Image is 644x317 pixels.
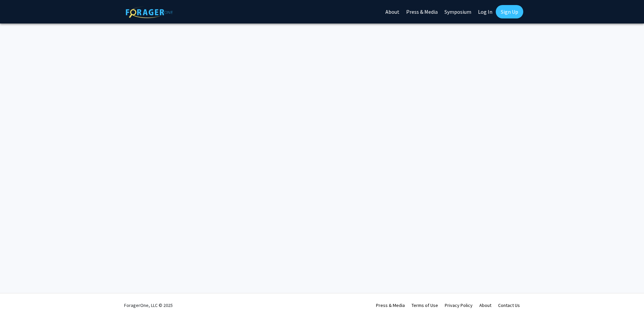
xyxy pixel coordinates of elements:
[376,302,405,308] a: Press & Media
[124,294,173,317] div: ForagerOne, LLC © 2025
[126,6,173,18] img: ForagerOne Logo
[412,302,438,308] a: Terms of Use
[496,5,523,18] a: Sign Up
[498,302,520,308] a: Contact Us
[479,302,491,308] a: About
[445,302,473,308] a: Privacy Policy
